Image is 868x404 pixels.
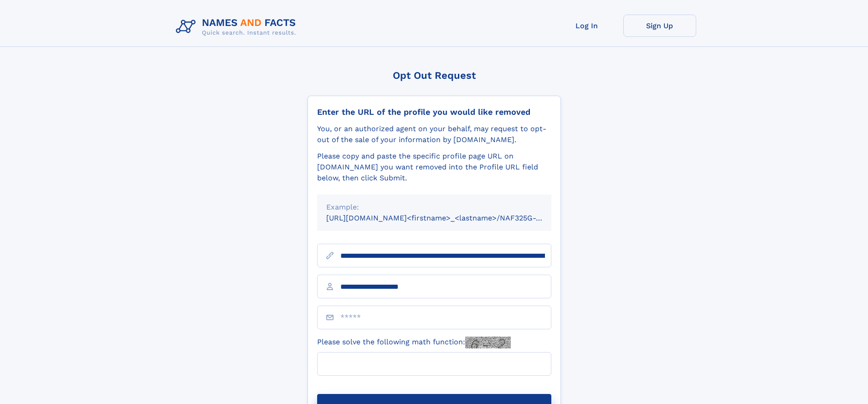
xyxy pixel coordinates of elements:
[317,123,551,145] div: You, or an authorized agent on your behalf, may request to opt-out of the sale of your informatio...
[317,107,551,117] div: Enter the URL of the profile you would like removed
[172,15,303,39] img: Logo Names and Facts
[317,151,551,184] div: Please copy and paste the specific profile page URL on [DOMAIN_NAME] you want removed into the Pr...
[326,202,542,213] div: Example:
[623,15,696,37] a: Sign Up
[317,337,511,348] label: Please solve the following math function:
[550,15,623,37] a: Log In
[326,214,569,222] small: [URL][DOMAIN_NAME]<firstname>_<lastname>/NAF325G-xxxxxxxx
[308,70,561,81] div: Opt Out Request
